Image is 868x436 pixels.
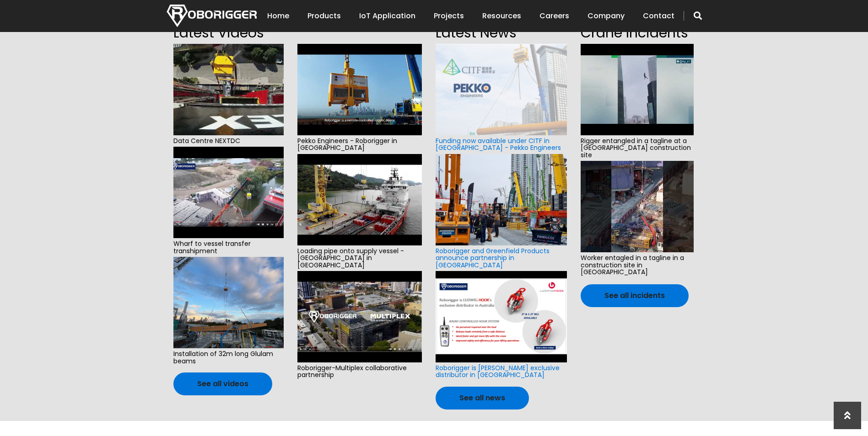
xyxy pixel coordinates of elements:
[297,135,422,154] span: Pekko Engineers - Roborigger in [GEOGRAPHIC_DATA]
[436,246,550,270] a: Roborigger and Greenfield Products announce partnership in [GEOGRAPHIC_DATA]
[297,245,422,271] span: Loading pipe onto supply vessel - [GEOGRAPHIC_DATA] in [GEOGRAPHIC_DATA]
[173,257,284,348] img: e6f0d910-cd76-44a6-a92d-b5ff0f84c0aa-2.jpg
[436,22,566,44] h2: Latest News
[436,136,561,152] a: Funding now available under CITF in [GEOGRAPHIC_DATA] - Pekko Engineers
[173,147,284,238] img: hqdefault.jpg
[581,135,694,161] span: Rigger entangled in a tagline at a [GEOGRAPHIC_DATA] construction site
[173,22,284,44] h2: Latest Videos
[581,284,689,307] a: See all incidents
[173,348,284,367] span: Installation of 32m long Glulam beams
[434,2,464,30] a: Projects
[173,372,272,395] a: See all videos
[267,2,289,30] a: Home
[173,238,284,257] span: Wharf to vessel transfer transhipment
[581,22,694,44] h2: Crane Incidents
[173,44,284,135] img: hqdefault.jpg
[581,44,694,135] img: hqdefault.jpg
[167,5,257,27] img: Nortech
[482,2,521,30] a: Resources
[436,363,560,379] a: Roborigger is [PERSON_NAME] exclusive distributor in [GEOGRAPHIC_DATA]
[539,2,569,30] a: Careers
[173,135,284,147] span: Data Centre NEXTDC
[436,387,529,409] a: See all news
[643,2,674,30] a: Contact
[297,154,422,245] img: hqdefault.jpg
[581,252,694,278] span: Worker entagled in a tagline in a construction site in [GEOGRAPHIC_DATA]
[588,2,625,30] a: Company
[297,44,422,135] img: hqdefault.jpg
[581,161,694,252] img: hqdefault.jpg
[297,271,422,362] img: hqdefault.jpg
[307,2,341,30] a: Products
[297,362,422,381] span: Roborigger-Multiplex collaborative partnership
[359,2,415,30] a: IoT Application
